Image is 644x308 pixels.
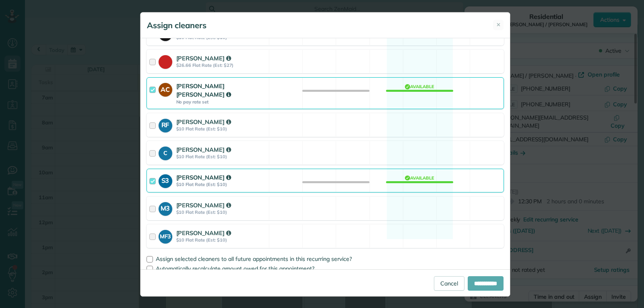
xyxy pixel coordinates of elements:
span: Automatically recalculate amount owed for this appointment? [156,265,314,272]
strong: MF3 [159,230,172,241]
strong: C [159,147,172,157]
strong: [PERSON_NAME] [176,229,231,237]
strong: RF [159,119,172,130]
strong: No pay rate set [176,99,266,105]
strong: [PERSON_NAME] [176,54,231,62]
strong: S3 [159,174,172,186]
strong: [PERSON_NAME] [176,118,231,126]
strong: AC [159,83,172,94]
strong: $26.66 Flat Rate (Est: $27) [176,62,266,68]
strong: $10 Flat Rate (Est: $10) [176,154,266,159]
strong: $10 Flat Rate (Est: $10) [176,237,266,243]
strong: [PERSON_NAME] [176,146,231,153]
a: Cancel [434,276,464,291]
span: Assign selected cleaners to all future appointments in this recurring service? [156,255,352,263]
span: ✕ [496,21,501,29]
h5: Assign cleaners [147,20,206,31]
strong: [PERSON_NAME] [PERSON_NAME] [176,82,231,98]
strong: [PERSON_NAME] [176,201,231,209]
strong: [PERSON_NAME] [176,174,231,181]
strong: M3 [159,202,172,213]
strong: $10 Flat Rate (Est: $10) [176,182,266,187]
strong: $10 Flat Rate (Est: $10) [176,126,266,132]
strong: $10 Flat Rate (Est: $10) [176,209,266,215]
